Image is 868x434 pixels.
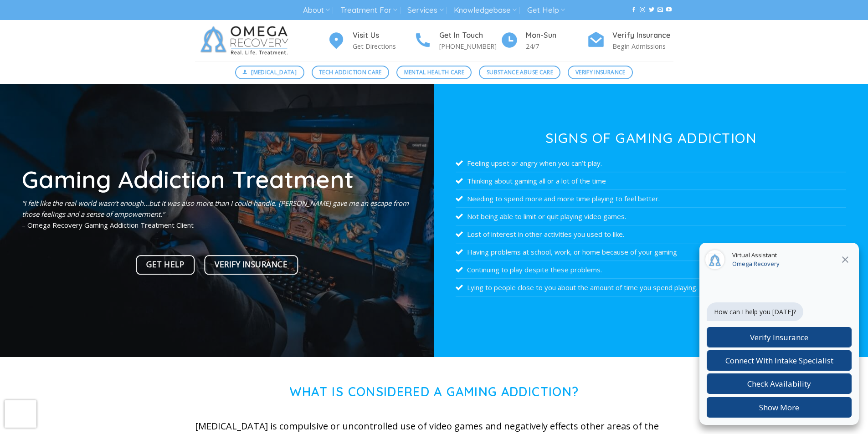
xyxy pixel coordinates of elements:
[456,154,846,172] li: Feeling upset or angry when you can’t play.
[612,41,673,51] p: Begin Admissions
[396,66,472,79] a: Mental Health Care
[456,172,846,190] li: Thinking about gaming all or a lot of the time
[251,68,297,77] span: [MEDICAL_DATA]
[195,384,673,399] h1: What is Considered a Gaming Addiction?
[327,30,414,52] a: Visit Us Get Directions
[666,7,672,13] a: Follow on YouTube
[526,41,587,51] p: 24/7
[527,2,565,19] a: Get Help
[146,258,184,271] span: Get Help
[215,258,288,271] span: Verify Insurance
[353,41,414,51] p: Get Directions
[22,198,412,230] p: – Omega Recovery Gaming Addiction Treatment Client
[587,30,673,52] a: Verify Insurance Begin Admissions
[649,7,654,13] a: Follow on Twitter
[319,68,382,77] span: Tech Addiction Care
[456,279,846,296] li: Lying to people close to you about the amount of time you spend playing.
[479,66,560,79] a: Substance Abuse Care
[456,243,846,261] li: Having problems at school, work, or home because of your gaming
[487,68,553,77] span: Substance Abuse Care
[568,66,633,79] a: Verify Insurance
[303,2,330,19] a: About
[235,66,304,79] a: [MEDICAL_DATA]
[456,261,846,279] li: Continuing to play despite these problems.
[612,30,673,41] h4: Verify Insurance
[195,20,298,61] img: Omega Recovery
[353,30,414,41] h4: Visit Us
[657,7,663,13] a: Send us an email
[526,30,587,41] h4: Mon-Sun
[312,66,390,79] a: Tech Addiction Care
[456,225,846,243] li: Lost of interest in other activities you used to like.
[439,41,500,51] p: [PHONE_NUMBER]
[631,7,637,13] a: Follow on Facebook
[456,190,846,208] li: Needing to spend more and more time playing to feel better.
[454,2,517,19] a: Knowledgebase
[414,30,500,52] a: Get In Touch [PHONE_NUMBER]
[407,2,443,19] a: Services
[439,30,500,41] h4: Get In Touch
[136,255,195,275] a: Get Help
[456,131,846,145] h3: Signs of Gaming Addiction
[22,167,412,191] h1: Gaming Addiction Treatment
[340,2,397,19] a: Treatment For
[575,68,626,77] span: Verify Insurance
[204,255,298,275] a: Verify Insurance
[22,199,409,219] em: “I felt like the real world wasn’t enough…but it was also more than I could handle. [PERSON_NAME]...
[640,7,645,13] a: Follow on Instagram
[456,208,846,225] li: Not being able to limit or quit playing video games.
[404,68,464,77] span: Mental Health Care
